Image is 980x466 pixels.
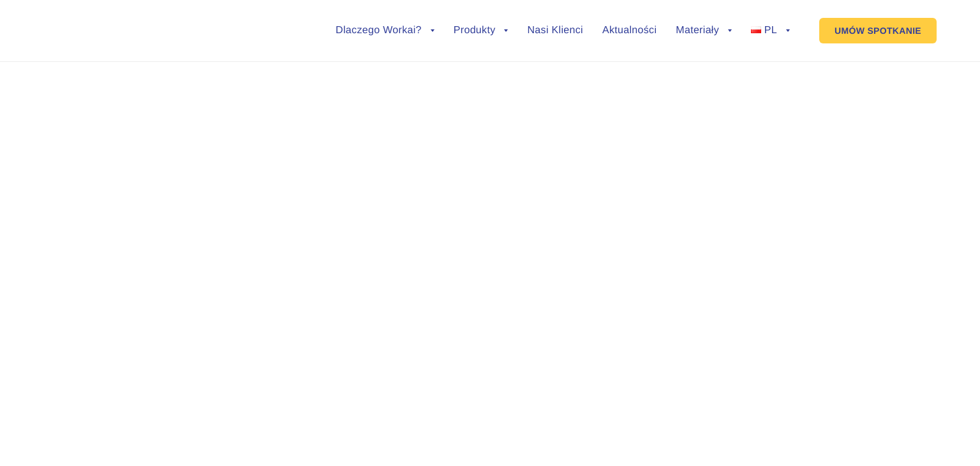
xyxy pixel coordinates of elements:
a: Materiały [676,26,732,36]
a: Aktualności [602,26,657,36]
a: UMÓW SPOTKANIE [819,18,937,43]
a: Nasi Klienci [527,26,583,36]
a: Dlaczego Workai? [336,26,434,36]
span: PL [764,25,777,36]
a: Produkty [454,26,509,36]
